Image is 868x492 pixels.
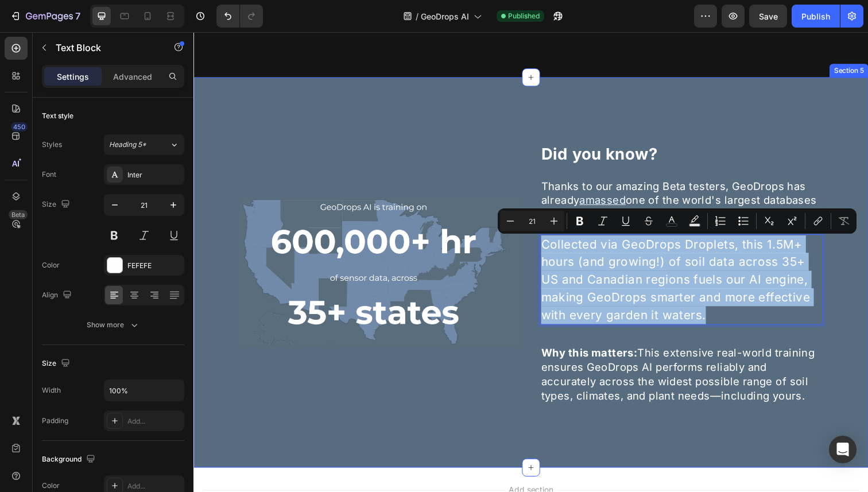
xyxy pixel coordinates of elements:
[104,134,184,155] button: Heading 5*
[394,166,441,178] a: amassed
[416,10,418,22] span: /
[127,170,181,180] div: Inter
[354,320,642,380] div: Rich Text Editor. Editing area: main
[127,261,181,271] div: FEFEFE
[193,32,868,492] iframe: Design area
[749,5,787,28] button: Save
[355,151,625,179] span: Thanks to our amazing Beta testers, GeoDrops has already
[317,462,372,474] span: Add section
[354,207,642,300] div: Rich Text Editor. Editing area: main
[652,34,687,45] div: Section 5
[127,481,181,491] div: Add...
[42,416,68,426] div: Padding
[42,169,56,180] div: Font
[355,115,474,134] strong: Did you know?
[508,11,540,21] span: Published
[42,140,62,150] div: Styles
[5,5,86,28] button: 7
[56,41,153,55] p: Text Block
[42,315,184,335] button: Show more
[87,319,140,331] div: Show more
[42,481,60,491] div: Color
[394,165,441,179] u: amassed
[421,10,469,22] span: GeoDrops AI
[355,321,634,378] span: This extensive real-world training ensures GeoDrops AI performs reliably and accurately across th...
[113,71,152,83] p: Advanced
[104,380,184,401] input: Auto
[829,436,857,463] div: Open Intercom Messenger
[109,140,146,150] span: Heading 5*
[127,416,181,427] div: Add...
[11,122,28,131] div: 450
[75,9,80,23] p: 7
[9,210,28,219] div: Beta
[42,452,98,467] div: Background
[759,11,778,21] span: Save
[355,208,641,299] p: Collected via GeoDrops Droplets, this 1.5M+ hours (and growing!) of soil data across 35+ US and C...
[216,5,263,28] div: Undo/Redo
[42,385,61,396] div: Width
[792,5,840,28] button: Publish
[801,10,830,22] div: Publish
[355,321,453,335] strong: Why this matters:
[498,208,857,234] div: Editor contextual toolbar
[57,71,89,83] p: Settings
[42,356,72,371] div: Size
[42,111,73,121] div: Text style
[42,260,60,270] div: Color
[42,288,74,303] div: Align
[355,165,636,193] span: one of the world's largest databases of quality, real-world soil data.
[42,197,72,212] div: Size
[354,149,642,195] div: Rich Text Editor. Editing area: main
